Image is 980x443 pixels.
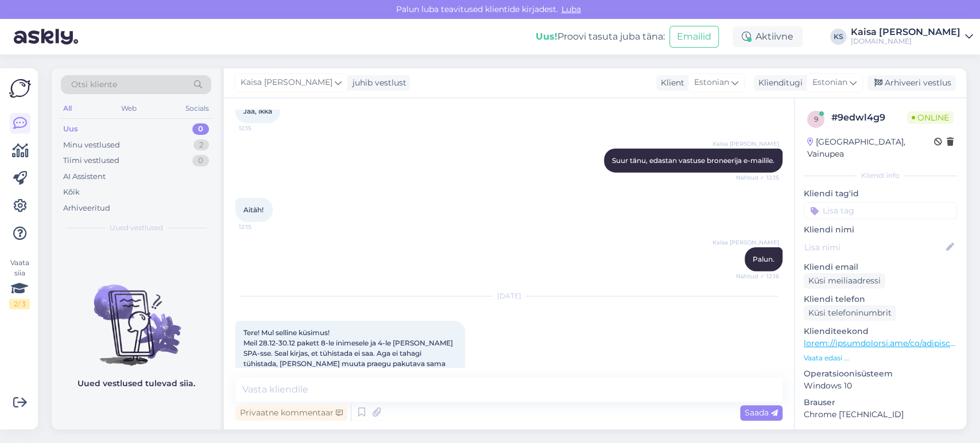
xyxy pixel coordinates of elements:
[243,205,264,214] span: Aitäh!
[71,79,117,91] span: Otsi kliente
[243,328,455,378] span: Tere! Mul selline küsimus! Meil 28.12-30.12 pakett 8-le inimesele ja 4-le [PERSON_NAME] SPA-sse. ...
[804,293,957,305] p: Kliendi telefon
[851,37,960,46] div: [DOMAIN_NAME]
[736,173,779,182] span: Nähtud ✓ 12:15
[733,26,803,47] div: Aktiivne
[812,76,847,89] span: Estonian
[867,75,956,91] div: Arhiveeri vestlus
[753,255,774,263] span: Palun.
[907,111,954,124] span: Online
[804,202,957,219] input: Lisa tag
[831,111,907,125] div: # 9edwl4g9
[63,123,78,135] div: Uus
[851,28,960,37] div: Kaisa [PERSON_NAME]
[119,101,139,116] div: Web
[745,407,778,418] span: Saada
[61,101,74,116] div: All
[241,76,332,89] span: Kaisa [PERSON_NAME]
[814,115,818,123] span: 9
[78,378,195,390] p: Uued vestlused tulevad siia.
[612,156,774,165] span: Suur tänu, edastan vastuse broneerija e-mailile.
[804,353,957,363] p: Vaata edasi ...
[63,203,110,214] div: Arhiveeritud
[804,305,896,321] div: Küsi telefoninumbrit
[243,107,272,115] span: Jaa, ikka
[712,238,779,247] span: Kaisa [PERSON_NAME]
[63,139,120,151] div: Minu vestlused
[239,223,282,231] span: 12:15
[851,28,973,46] a: Kaisa [PERSON_NAME][DOMAIN_NAME]
[63,171,106,182] div: AI Assistent
[804,241,944,254] input: Lisa nimi
[192,123,209,135] div: 0
[9,258,30,309] div: Vaata siia
[804,397,957,409] p: Brauser
[348,77,406,89] div: juhib vestlust
[754,77,803,89] div: Klienditugi
[9,299,30,309] div: 2 / 3
[558,4,584,14] span: Luba
[804,409,957,421] p: Chrome [TECHNICAL_ID]
[804,368,957,380] p: Operatsioonisüsteem
[192,155,209,166] div: 0
[536,30,665,44] div: Proovi tasuta juba täna:
[804,325,957,337] p: Klienditeekond
[804,380,957,392] p: Windows 10
[712,139,779,148] span: Kaisa [PERSON_NAME]
[193,139,209,151] div: 2
[694,76,729,89] span: Estonian
[63,186,80,198] div: Kõik
[235,291,783,301] div: [DATE]
[9,77,31,99] img: Askly Logo
[239,124,282,133] span: 12:15
[52,264,220,367] img: No chats
[830,29,846,45] div: KS
[235,405,347,421] div: Privaatne kommentaar
[804,273,885,289] div: Küsi meiliaadressi
[804,170,957,181] div: Kliendi info
[536,31,557,42] b: Uus!
[804,261,957,273] p: Kliendi email
[807,136,934,160] div: [GEOGRAPHIC_DATA], Vainupea
[804,188,957,200] p: Kliendi tag'id
[110,223,163,233] span: Uued vestlused
[804,224,957,236] p: Kliendi nimi
[736,272,779,281] span: Nähtud ✓ 12:16
[63,155,119,166] div: Tiimi vestlused
[183,101,211,116] div: Socials
[656,77,684,89] div: Klient
[669,26,719,48] button: Emailid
